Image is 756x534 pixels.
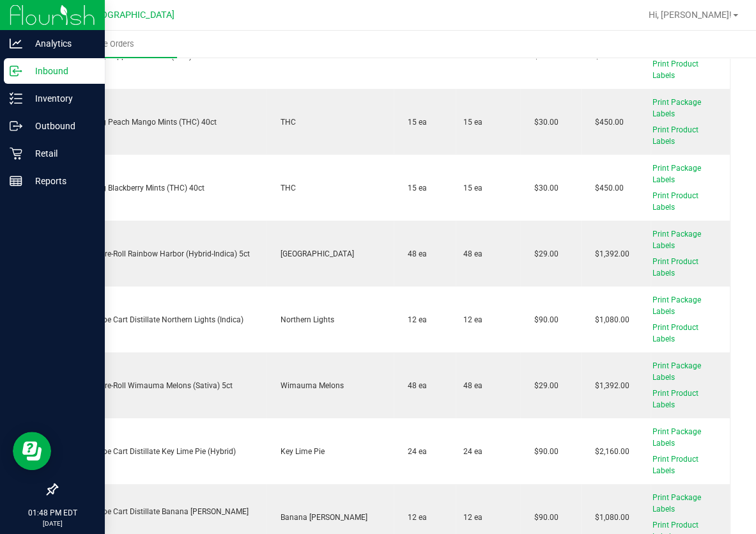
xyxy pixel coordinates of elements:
span: 12 ea [463,512,482,523]
span: 12 ea [463,314,482,326]
span: 12 ea [401,315,427,324]
span: 48 ea [401,249,427,258]
span: Print Package Labels [652,164,701,184]
span: 30 ea [401,52,427,61]
p: Inventory [22,91,99,106]
span: THC [274,184,296,192]
span: Print Package Labels [652,98,701,118]
span: 48 ea [463,380,482,391]
span: $30.00 [528,118,559,127]
span: [GEOGRAPHIC_DATA] [274,249,354,258]
div: HT 2.5mg Blackberry Mints (THC) 40ct [65,182,259,194]
span: 12 ea [401,513,427,522]
span: $450.00 [589,118,624,127]
span: $450.00 [589,184,624,192]
p: Reports [22,173,99,189]
p: [DATE] [6,519,99,528]
span: Print Product Labels [652,125,698,146]
p: Inbound [22,63,99,79]
span: Key Lime Pie [274,447,325,456]
inline-svg: Inbound [10,65,22,77]
span: $90.00 [528,513,559,522]
span: $29.00 [528,249,559,258]
span: Print Product Labels [652,323,698,343]
span: $1,080.00 [589,513,629,522]
inline-svg: Reports [10,175,22,187]
span: 24 ea [463,446,482,457]
div: HT 2.5mg Peach Mango Mints (THC) 40ct [65,116,259,128]
div: FT 0.5g Pre-Roll Wimauma Melons (Sativa) 5ct [65,380,259,391]
span: Wimauma Melons [274,381,344,390]
span: 15 ea [401,118,427,127]
p: Outbound [22,118,99,134]
span: $30.00 [528,184,559,192]
span: $90.00 [528,315,559,324]
span: Print Product Labels [652,389,698,409]
span: Print Product Labels [652,191,698,212]
span: $90.00 [528,447,559,456]
span: Print Package Labels [652,361,701,382]
p: 01:48 PM EDT [6,507,99,519]
span: 15 ea [401,184,427,192]
span: $2,160.00 [589,447,629,456]
span: Hi, [PERSON_NAME]! [649,10,732,20]
span: Print Product Labels [652,257,698,278]
span: Banana [PERSON_NAME] [274,513,367,522]
span: THC [274,52,296,61]
span: 48 ea [401,381,427,390]
span: Print Package Labels [652,230,701,250]
span: 24 ea [401,447,427,456]
span: [GEOGRAPHIC_DATA] [87,10,174,20]
span: Print Package Labels [652,493,701,514]
inline-svg: Outbound [10,120,22,132]
span: 15 ea [463,116,482,128]
span: THC [274,118,296,127]
div: FT 1g Vape Cart Distillate Northern Lights (Indica) [65,314,259,326]
span: Northern Lights [274,315,334,324]
span: $30.00 [528,52,559,61]
inline-svg: Inventory [10,92,22,105]
span: 15 ea [463,182,482,194]
span: 48 ea [463,248,482,260]
div: FT 1g Vape Cart Distillate Banana [PERSON_NAME] (Hybrid) [65,506,259,529]
span: Print Product Labels [652,455,698,475]
inline-svg: Retail [10,147,22,160]
div: FT 0.5g Pre-Roll Rainbow Harbor (Hybrid-Indica) 5ct [65,248,259,260]
span: Print Package Labels [652,295,701,316]
inline-svg: Analytics [10,37,22,50]
span: $900.00 [589,52,624,61]
span: $29.00 [528,381,559,390]
p: Analytics [22,36,99,51]
span: Print Product Labels [652,59,698,80]
div: FT 1g Vape Cart Distillate Key Lime Pie (Hybrid) [65,446,259,457]
span: Print Package Labels [652,427,701,448]
p: Retail [22,146,99,161]
span: $1,080.00 [589,315,629,324]
iframe: Resource center [13,432,51,470]
span: $1,392.00 [589,249,629,258]
span: $1,392.00 [589,381,629,390]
